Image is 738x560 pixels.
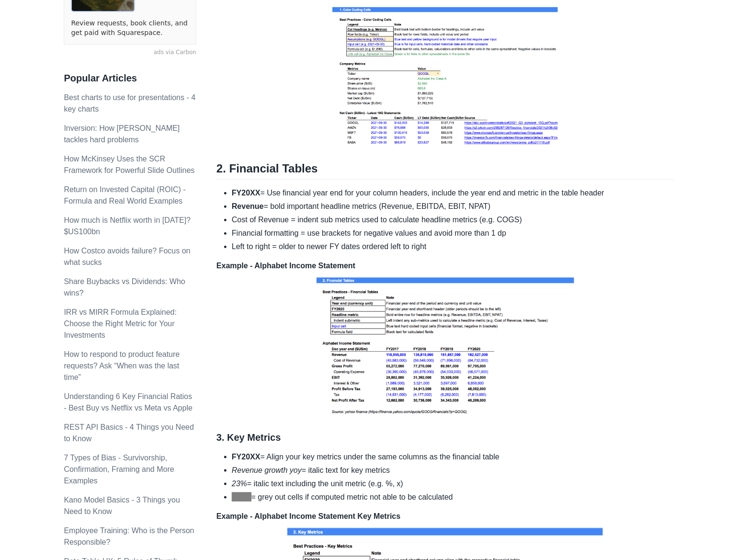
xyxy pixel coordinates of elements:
[64,526,194,546] a: Employee Training: Who is the Person Responsible?
[64,216,191,236] a: How much is Netflix worth in [DATE]? $US100bn
[64,350,180,381] a: How to respond to product feature requests? Ask “When was the last time”
[64,496,180,515] a: Kano Model Basics - 3 Things you Need to Know
[232,202,264,210] strong: Revenue
[71,19,189,37] a: Review requests, book clients, and get paid with Squarespace.
[64,308,177,339] a: IRR vs MIRR Formula Explained: Choose the Right Metric for Your Investments
[64,48,196,57] a: ads via Carbon
[232,201,674,212] li: = bold important headline metrics (Revenue, EBITDA, EBIT, NPAT)
[232,214,674,226] li: Cost of Revenue = indent sub metrics used to calculate headline metrics (e.g. COGS)
[232,241,674,252] li: Left to right = older to newer FY dates ordered left to right
[64,72,196,84] h3: Popular Articles
[232,189,261,197] strong: FY20XX
[64,423,194,443] a: REST API Basics - 4 Things you Need to Know
[232,228,674,239] li: Financial formatting = use brackets for negative values and avoid more than 1 dp
[232,466,302,474] em: Revenue growth yoy
[64,155,194,174] a: How McKinsey Uses the SCR Framework for Powerful Slide Outlines
[232,465,674,476] li: = italic text for key metrics
[216,432,674,444] h3: 3. Key Metrics
[232,492,251,502] span: Grey
[64,454,174,485] a: 7 Types of Bias - Survivorship, Confirmation, Framing and More Examples
[216,512,400,520] strong: Example - Alphabet Income Statement Key Metrics
[232,453,261,461] strong: FY20XX
[314,272,577,420] img: TABLE
[216,262,355,270] strong: Example - Alphabet Income Statement
[64,93,195,113] a: Best charts to use for presentations - 4 key charts
[216,161,674,180] h2: 2. Financial Tables
[64,277,185,297] a: Share Buybacks vs Dividends: Who wins?
[330,1,560,150] img: COLORCODE
[64,124,180,144] a: Inversion: How [PERSON_NAME] tackles hard problems
[232,478,674,490] li: = italic text including the unit metric (e.g. %, x)
[232,491,674,503] li: = grey out cells if computed metric not able to be calculated
[64,185,185,205] a: Return on Invested Capital (ROIC) - Formula and Real World Examples
[64,247,190,266] a: How Costco avoids failure? Focus on what sucks
[64,392,193,412] a: Understanding 6 Key Financial Ratios - Best Buy vs Netflix vs Meta vs Apple
[232,187,674,199] li: = Use financial year end for your column headers, include the year end and metric in the table he...
[232,451,674,463] li: = Align your key metrics under the same columns as the financial table
[232,480,247,488] em: 23%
